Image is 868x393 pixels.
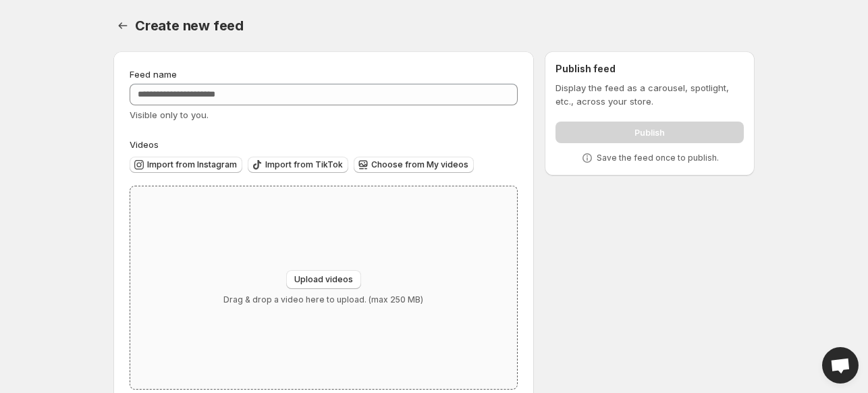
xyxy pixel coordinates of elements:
[265,159,343,170] span: Import from TikTok
[113,16,132,35] button: Settings
[130,157,242,173] button: Import from Instagram
[130,109,209,120] span: Visible only to you.
[223,294,423,305] p: Drag & drop a video here to upload. (max 250 MB)
[130,69,177,80] span: Feed name
[822,347,859,384] div: Open chat
[147,159,237,170] span: Import from Instagram
[130,139,159,150] span: Videos
[135,18,244,34] span: Create new feed
[555,62,744,76] h2: Publish feed
[354,157,474,173] button: Choose from My videos
[294,274,353,285] span: Upload videos
[286,270,361,289] button: Upload videos
[371,159,468,170] span: Choose from My videos
[555,81,744,108] p: Display the feed as a carousel, spotlight, etc., across your store.
[597,153,719,163] p: Save the feed once to publish.
[248,157,348,173] button: Import from TikTok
